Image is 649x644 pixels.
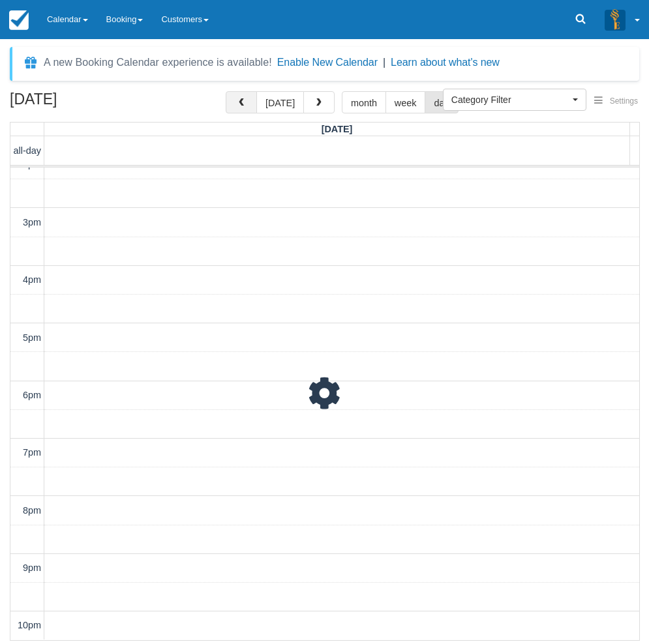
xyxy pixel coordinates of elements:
[277,56,378,69] button: Enable New Calendar
[391,57,500,68] a: Learn about what's new
[14,145,41,156] span: all-day
[23,505,41,516] span: 8pm
[451,93,569,106] span: Category Filter
[23,563,41,573] span: 9pm
[23,274,41,285] span: 4pm
[385,91,426,113] button: week
[605,9,626,30] img: A3
[610,96,638,106] span: Settings
[586,92,646,111] button: Settings
[443,89,586,111] button: Category Filter
[44,55,272,70] div: A new Booking Calendar experience is available!
[23,390,41,400] span: 6pm
[9,10,29,30] img: checkfront-main-nav-mini-logo.png
[10,91,175,115] h2: [DATE]
[342,91,386,113] button: month
[425,91,458,113] button: day
[23,447,41,458] span: 7pm
[256,91,304,113] button: [DATE]
[23,217,41,227] span: 3pm
[23,332,41,343] span: 5pm
[383,57,385,68] span: |
[322,124,353,134] span: [DATE]
[18,620,41,630] span: 10pm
